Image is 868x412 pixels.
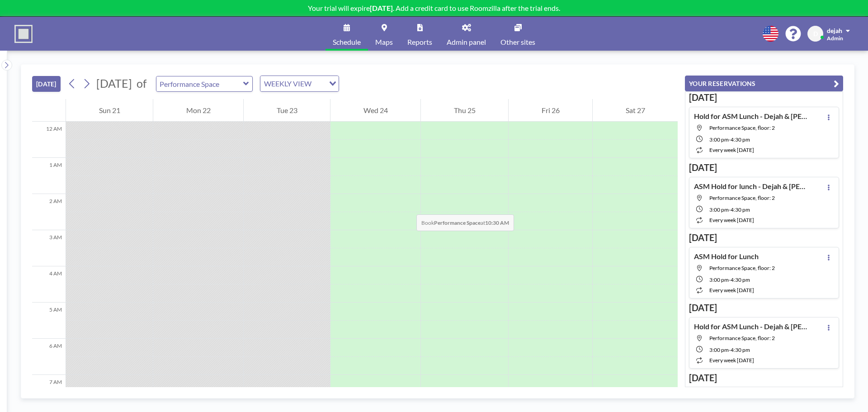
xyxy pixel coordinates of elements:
span: Performance Space, floor: 2 [709,124,775,131]
span: every week [DATE] [709,287,754,294]
a: Schedule [325,17,368,51]
div: 6 AM [32,339,66,375]
h4: ASM Hold for Lunch [694,252,759,261]
button: [DATE] [32,76,61,92]
span: Admin panel [447,38,486,46]
div: Search for option [260,76,339,91]
span: Schedule [333,38,361,46]
span: Other sites [500,38,535,46]
span: [DATE] [96,76,132,90]
span: every week [DATE] [709,147,754,153]
span: Book at [416,214,514,231]
a: Maps [368,17,400,51]
div: 2 AM [32,194,66,230]
div: Tue 23 [244,99,330,122]
h4: Hold for ASM Lunch - Dejah & [PERSON_NAME] [694,112,807,121]
span: every week [DATE] [709,217,754,223]
span: 4:30 PM [731,206,750,213]
span: dejah [827,27,842,34]
div: 5 AM [32,303,66,339]
a: Reports [400,17,439,51]
span: Admin [827,35,843,42]
span: Maps [375,38,393,46]
h3: [DATE] [689,232,839,243]
b: [DATE] [370,4,393,12]
span: 3:00 PM [709,206,729,213]
span: Performance Space, floor: 2 [709,265,775,271]
div: Fri 26 [509,99,592,122]
span: - [729,276,731,283]
span: - [729,206,731,213]
div: Sat 27 [593,99,678,122]
div: 12 AM [32,122,66,158]
span: 3:00 PM [709,136,729,143]
span: - [729,346,731,353]
div: Sun 21 [66,99,153,122]
h3: [DATE] [689,92,839,103]
span: Performance Space, floor: 2 [709,194,775,201]
div: Thu 25 [421,99,508,122]
div: Wed 24 [330,99,420,122]
div: Mon 22 [153,99,243,122]
h4: Hold for ASM Lunch - Dejah & [PERSON_NAME] [694,322,807,331]
b: 10:30 AM [485,219,509,226]
div: 3 AM [32,230,66,266]
input: Performance Space [156,76,243,91]
a: Other sites [493,17,542,51]
span: of [137,76,146,90]
span: Performance Space, floor: 2 [709,335,775,341]
span: 3:00 PM [709,276,729,283]
span: 4:30 PM [731,346,750,353]
h4: ASM Hold for lunch - Dejah & [PERSON_NAME] [694,182,807,191]
span: - [729,136,731,143]
a: Admin panel [439,17,493,51]
span: 4:30 PM [731,136,750,143]
div: 4 AM [32,266,66,303]
span: 4:30 PM [731,276,750,283]
div: 7 AM [32,375,66,411]
span: 3:00 PM [709,346,729,353]
b: Performance Space [434,219,481,226]
button: YOUR RESERVATIONS [685,76,843,91]
span: D [813,30,818,38]
input: Search for option [314,78,324,90]
span: WEEKLY VIEW [262,78,313,90]
h3: [DATE] [689,302,839,313]
h3: [DATE] [689,372,839,384]
h3: [DATE] [689,162,839,173]
span: every week [DATE] [709,357,754,364]
div: 1 AM [32,158,66,194]
img: organization-logo [14,25,33,43]
span: Reports [407,38,432,46]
